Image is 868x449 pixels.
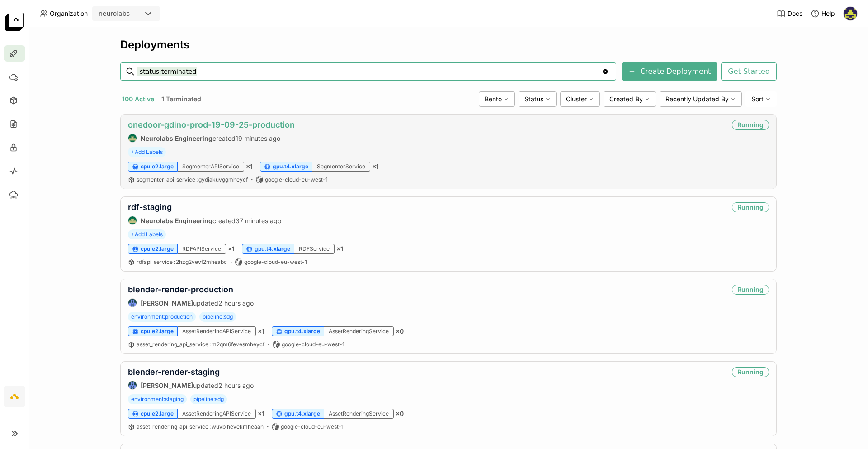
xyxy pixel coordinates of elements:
[128,120,295,129] a: onedoor-gdino-prod-19-09-25-production
[282,341,344,348] span: google-cloud-eu-west-1
[622,62,717,81] button: Create Deployment
[128,147,166,157] span: +Add Labels
[524,95,543,103] span: Status
[128,134,295,143] div: created
[141,328,174,335] span: cpu.e2.large
[137,423,264,430] span: asset_rendering_api_service wuvbihevekmheaan
[137,176,248,183] span: segmenter_api_service gydjakuvggmheycf
[821,10,835,18] span: Help
[128,312,196,322] span: environment:production
[284,328,320,335] span: gpu.t4.xlarge
[485,95,502,103] span: Bento
[236,217,281,224] span: 37 minutes ago
[811,9,835,18] div: Help
[265,176,328,183] span: google-cloud-eu-west-1
[128,298,254,307] div: updated
[199,312,236,322] span: pipeline:sdg
[246,162,253,171] span: × 1
[128,134,137,142] img: Neurolabs Engineering
[141,299,193,307] strong: [PERSON_NAME]
[120,93,156,105] button: 100 Active
[604,91,656,107] div: Created By
[178,244,226,254] div: RDFAPIService
[141,382,193,389] strong: [PERSON_NAME]
[128,216,137,224] img: Neurolabs Engineering
[336,245,343,253] span: × 1
[519,91,557,107] div: Status
[128,394,187,404] span: environment:staging
[660,91,742,107] div: Recently Updated By
[560,91,600,107] div: Cluster
[732,367,769,377] div: Running
[732,202,769,212] div: Running
[128,367,220,377] a: blender-render-staging
[178,162,244,172] div: SegmenterAPIService
[141,163,174,170] span: cpu.e2.large
[236,134,280,142] span: 19 minutes ago
[5,13,24,31] img: logo
[209,423,211,430] span: :
[609,95,643,103] span: Created By
[128,216,281,225] div: created
[196,176,198,183] span: :
[137,258,227,266] a: rdfapi_service:2hzg2vevf2mheabc
[255,245,290,253] span: gpu.t4.xlarge
[273,163,308,170] span: gpu.t4.xlarge
[665,95,729,103] span: Recently Updated By
[128,299,137,307] img: Paul Pop
[602,68,609,75] svg: Clear value
[50,10,88,18] span: Organization
[284,410,320,417] span: gpu.t4.xlarge
[324,326,394,336] div: AssetRenderingService
[324,409,394,419] div: AssetRenderingService
[258,327,264,335] span: × 1
[745,91,777,107] div: Sort
[178,326,256,336] div: AssetRenderingAPIService
[137,341,264,348] span: asset_rendering_api_service m2qm6fevesmheycf
[141,410,174,417] span: cpu.e2.large
[372,162,379,171] span: × 1
[160,93,203,105] button: 1 Terminated
[128,285,233,294] a: blender-render-production
[294,244,335,254] div: RDFService
[137,341,264,348] a: asset_rendering_api_service:m2qm6fevesmheycf
[190,394,227,404] span: pipeline:sdg
[128,381,137,389] img: Paul Pop
[732,285,769,295] div: Running
[137,64,602,79] input: Search
[396,410,404,418] span: × 0
[228,245,235,253] span: × 1
[844,7,857,20] img: Farouk Ghallabi
[120,38,777,52] div: Deployments
[141,217,212,224] strong: Neurolabs Engineering
[174,258,175,265] span: :
[396,327,404,335] span: × 0
[258,410,264,418] span: × 1
[218,382,254,389] span: 2 hours ago
[312,162,370,172] div: SegmenterService
[128,229,166,239] span: +Add Labels
[137,258,227,265] span: rdfapi_service 2hzg2vevf2mheabc
[141,245,174,253] span: cpu.e2.large
[721,62,777,81] button: Get Started
[244,258,307,266] span: google-cloud-eu-west-1
[751,95,764,103] span: Sort
[479,91,515,107] div: Bento
[137,423,264,430] a: asset_rendering_api_service:wuvbihevekmheaan
[777,9,802,18] a: Docs
[131,10,132,19] input: Selected neurolabs.
[732,120,769,130] div: Running
[128,381,254,390] div: updated
[281,423,344,430] span: google-cloud-eu-west-1
[566,95,587,103] span: Cluster
[137,176,248,183] a: segmenter_api_service:gydjakuvggmheycf
[788,10,802,18] span: Docs
[218,299,254,307] span: 2 hours ago
[99,9,130,18] div: neurolabs
[209,341,211,348] span: :
[128,202,172,212] a: rdf-staging
[141,134,212,142] strong: Neurolabs Engineering
[178,409,256,419] div: AssetRenderingAPIService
